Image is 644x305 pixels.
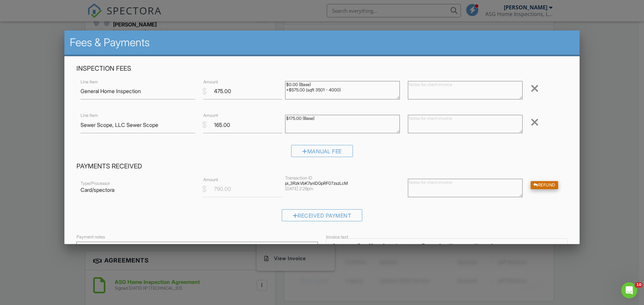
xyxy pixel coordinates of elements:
[531,181,558,189] div: Refund
[80,112,98,119] label: Line Item
[76,64,568,73] h4: Inspection Fees
[432,240,444,252] button: Insert Link (Ctrl+K)
[326,240,339,252] button: Inline Style
[202,183,207,195] div: $
[484,240,497,252] button: Code View
[76,162,568,171] h4: Payments Received
[285,175,400,181] div: Transaction ID
[80,186,195,194] p: Card/spectora
[202,86,207,97] div: $
[497,240,510,252] button: Clear Formatting
[203,112,218,119] label: Amount
[365,240,377,252] button: Underline (Ctrl+U)
[377,240,390,252] button: Colors
[76,234,105,240] label: Payment notes
[291,145,353,157] div: Manual Fee
[326,234,348,240] label: Invoice text
[419,240,432,252] button: Align
[80,181,195,186] div: Type/Processor
[352,240,365,252] button: Italic (Ctrl+I)
[291,150,353,156] a: Manual Fee
[470,240,483,252] button: Insert Table
[444,240,457,252] button: Insert Image (Ctrl+P)
[282,209,363,221] div: Received Payment
[203,177,218,183] label: Amount
[531,181,558,188] a: Refund
[457,240,470,252] button: Insert Video
[203,79,218,85] label: Amount
[285,115,400,133] textarea: $175.00 (Base)
[285,181,400,186] div: pi_3RzkVbK7snlDGpRF07zszLcM
[285,81,400,99] textarea: $0.00 (Base) +$575.00 (sqft 3501 - 4000)
[80,79,98,85] label: Line Item
[635,282,643,288] span: 10
[70,36,574,49] h2: Fees & Payments
[339,240,352,252] button: Bold (Ctrl+B)
[282,214,363,220] a: Received Payment
[285,186,400,192] div: [DATE] 2:29pm
[392,240,405,252] button: Ordered List
[202,119,207,131] div: $
[405,240,417,252] button: Unordered List
[621,282,637,298] iframe: Intercom live chat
